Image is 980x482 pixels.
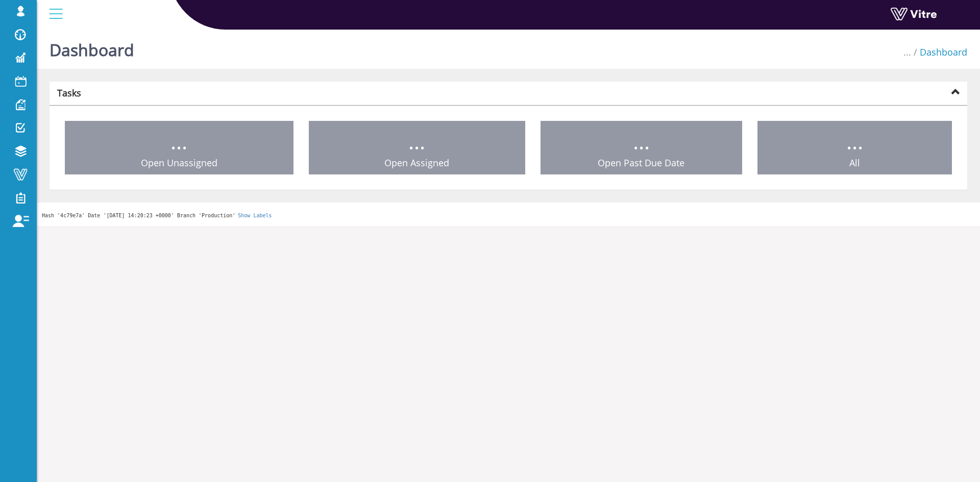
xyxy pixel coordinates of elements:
[541,121,742,175] a: ... Open Past Due Date
[238,213,272,218] a: Show Labels
[408,126,425,156] span: ...
[384,157,449,169] span: Open Assigned
[57,87,81,99] strong: Tasks
[170,126,187,156] span: ...
[42,213,235,218] span: Hash '4c79e7a' Date '[DATE] 14:20:23 +0000' Branch 'Production'
[846,126,863,156] span: ...
[50,26,134,69] h1: Dashboard
[598,157,684,169] span: Open Past Due Date
[65,121,293,175] a: ... Open Unassigned
[903,46,911,58] span: ...
[309,121,526,175] a: ... Open Assigned
[849,157,860,169] span: All
[141,157,217,169] span: Open Unassigned
[633,126,650,156] span: ...
[911,46,967,59] li: Dashboard
[757,121,952,175] a: ... All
